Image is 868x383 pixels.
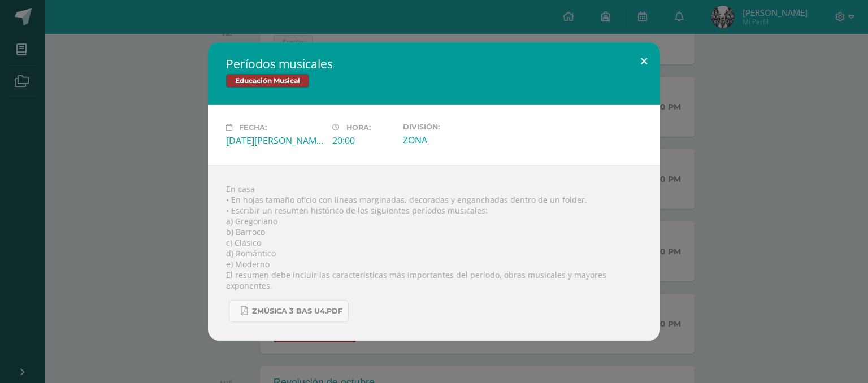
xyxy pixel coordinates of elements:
h2: Períodos musicales [226,56,642,72]
span: Fecha: [239,123,267,132]
span: Educación Musical [226,74,309,88]
div: En casa • En hojas tamaño oficio con líneas marginadas, decoradas y enganchadas dentro de un fold... [208,165,660,341]
div: [DATE][PERSON_NAME] [226,134,323,147]
span: Zmúsica 3 Bas U4.pdf [252,307,342,316]
a: Zmúsica 3 Bas U4.pdf [229,300,349,322]
span: Hora: [346,123,371,132]
div: 20:00 [332,134,394,147]
button: Close (Esc) [628,42,660,81]
label: División: [403,123,500,131]
div: ZONA [403,134,500,146]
